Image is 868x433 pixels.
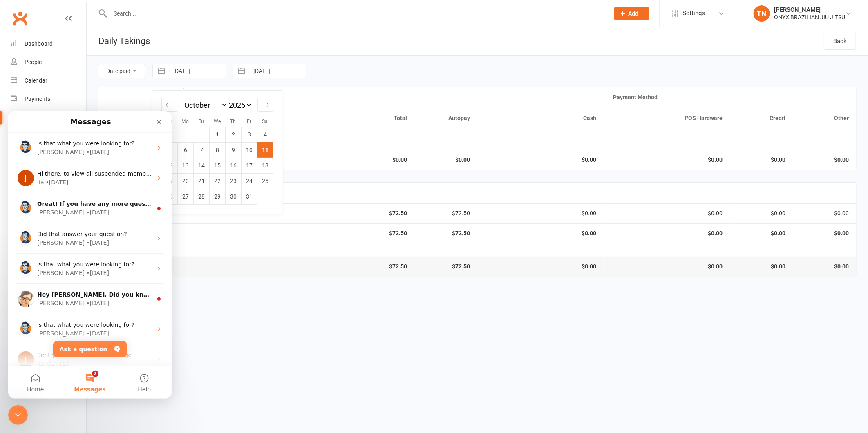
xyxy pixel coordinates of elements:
[11,71,86,90] a: Calendar
[485,230,596,237] strong: $0.00
[66,275,97,281] span: Messages
[178,173,194,189] td: Monday, October 20, 2025
[29,97,76,106] div: [PERSON_NAME]
[178,158,194,173] td: Monday, October 13, 2025
[801,210,849,216] div: $0.00
[8,111,172,399] iframe: Intercom live chat
[11,35,86,53] a: Dashboard
[210,189,226,204] td: Wednesday, October 29, 2025
[182,118,189,124] small: Mo
[295,157,407,163] strong: $0.00
[38,67,60,76] div: • [DATE]
[485,263,596,270] strong: $0.00
[295,210,407,216] strong: $72.50
[29,248,36,257] div: Jia
[11,108,86,127] a: Reports
[29,188,76,196] div: [PERSON_NAME]
[106,189,849,197] h5: Membership Payments
[9,89,26,105] img: Profile image for Toby
[11,53,86,71] a: People
[226,158,242,173] td: Thursday, October 16, 2025
[295,263,407,270] strong: $72.50
[611,263,723,270] strong: $0.00
[801,263,849,270] strong: $0.00
[10,8,30,29] a: Clubworx
[169,64,226,78] input: From
[737,115,785,121] div: Credit
[485,115,596,121] div: Cash
[824,33,856,50] a: Back
[422,230,470,237] strong: $72.50
[257,158,273,173] td: Saturday, October 18, 2025
[247,118,251,124] small: Fr
[210,173,226,189] td: Wednesday, October 22, 2025
[25,77,47,84] div: Calendar
[78,158,101,166] div: • [DATE]
[226,127,242,142] td: Thursday, October 2, 2025
[226,189,242,204] td: Thursday, October 30, 2025
[152,91,282,214] div: Calendar
[78,127,101,136] div: • [DATE]
[422,115,470,121] div: Autopay
[242,142,257,158] td: Friday, October 10, 2025
[422,263,470,270] strong: $72.50
[29,89,296,96] span: Great! If you have any more questions or need further assistance, feel free to ask.
[78,218,101,227] div: • [DATE]
[242,127,257,142] td: Friday, October 3, 2025
[161,98,177,112] div: Move backward to switch to the previous month.
[87,27,150,55] h1: Daily Takings
[801,115,849,121] div: Other
[109,255,163,288] button: Help
[422,157,470,163] strong: $0.00
[737,230,785,237] strong: $0.00
[29,218,76,227] div: [PERSON_NAME]
[614,7,649,20] button: Add
[295,115,407,121] div: Total
[178,189,194,204] td: Monday, October 27, 2025
[611,115,723,121] div: POS Hardware
[194,142,210,158] td: Tuesday, October 7, 2025
[106,136,849,144] h5: POS Sales
[257,127,273,142] td: Saturday, October 4, 2025
[611,210,723,216] div: $0.00
[242,158,257,173] td: Friday, October 17, 2025
[242,173,257,189] td: Friday, October 24, 2025
[210,142,226,158] td: Wednesday, October 8, 2025
[45,230,119,246] button: Ask a question
[78,188,101,196] div: • [DATE]
[611,230,723,237] strong: $0.00
[257,173,273,189] td: Saturday, October 25, 2025
[29,241,123,247] span: Sent you an interactive message
[774,13,845,21] div: ONYX BRAZILIAN JIU JITSU
[774,6,845,13] div: [PERSON_NAME]
[611,157,723,163] strong: $0.00
[230,118,236,124] small: Th
[295,230,407,237] strong: $72.50
[214,118,221,124] small: We
[210,127,226,142] td: Wednesday, October 1, 2025
[29,120,119,126] span: Did that answer your question?
[262,118,268,124] small: Sa
[25,96,50,102] div: Payments
[29,59,291,66] span: Hi there, to view all suspended members, go to People > Membership status > Suspended.
[485,210,596,216] div: $0.00
[737,263,785,270] strong: $0.00
[9,210,26,226] img: Profile image for Toby
[242,189,257,204] td: Friday, October 31, 2025
[682,4,705,22] span: Settings
[178,142,194,158] td: Monday, October 6, 2025
[226,142,242,158] td: Thursday, October 9, 2025
[38,248,60,257] div: • [DATE]
[194,158,210,173] td: Tuesday, October 14, 2025
[25,40,53,47] div: Dashboard
[29,67,36,76] div: Jia
[108,8,604,19] input: Search...
[29,210,126,217] span: Is that what you were looking for?
[194,189,210,204] td: Tuesday, October 28, 2025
